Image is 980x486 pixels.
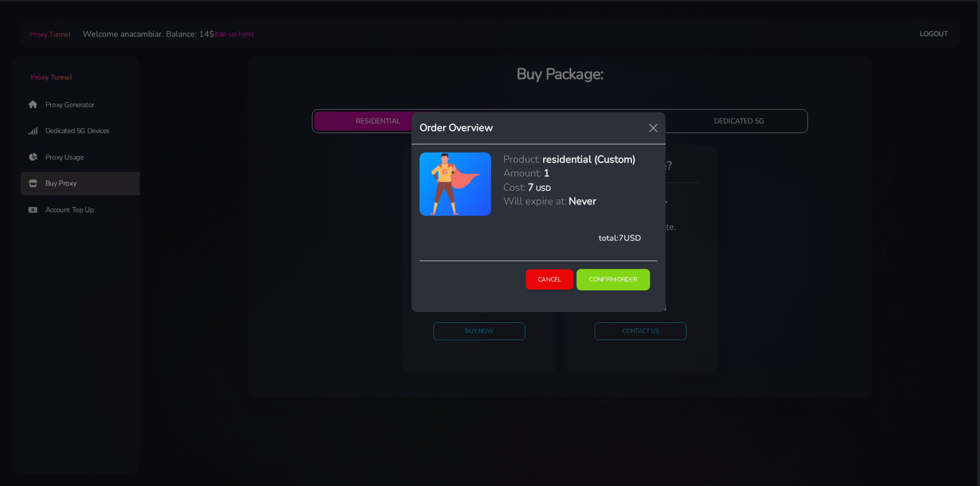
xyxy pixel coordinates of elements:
[503,166,542,180] h5: Amount:
[503,181,526,194] h5: Cost:
[599,233,641,244] span: total: USD
[526,269,574,290] button: Cancel
[503,152,541,166] h5: Product:
[569,194,596,208] h5: Never
[645,120,661,136] button: Close
[577,269,650,290] button: Confirm Order
[930,437,967,473] iframe: Webchat Widget
[619,233,624,244] span: 7
[543,152,635,166] h5: residential (Custom)
[420,120,493,136] h5: Order Overview
[544,166,550,180] h5: 1
[503,194,567,208] h5: Will expire at:
[429,152,482,216] img: antenna.png
[536,184,551,193] h6: USD
[528,181,534,194] h5: 7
